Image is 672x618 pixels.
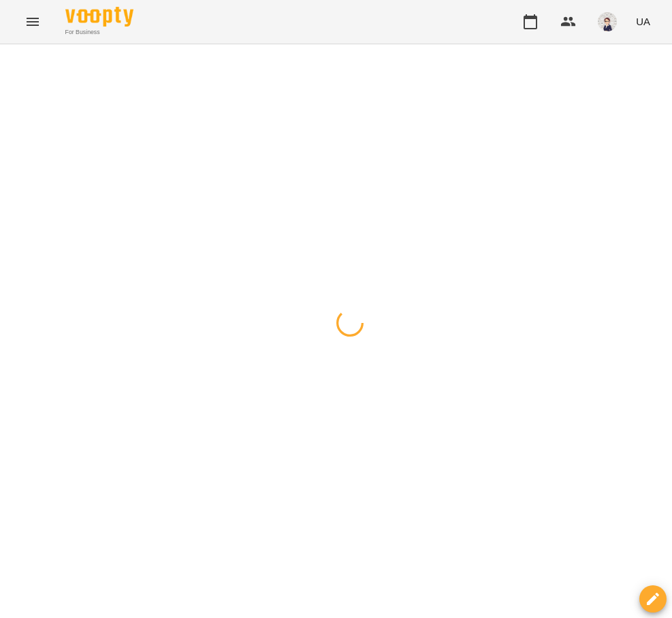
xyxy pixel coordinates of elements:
button: UA [630,9,656,34]
button: Menu [16,5,49,38]
img: aa85c507d3ef63538953964a1cec316d.png [598,12,617,31]
img: Voopty Logo [65,7,133,27]
span: For Business [65,28,133,37]
span: UA [636,14,650,29]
